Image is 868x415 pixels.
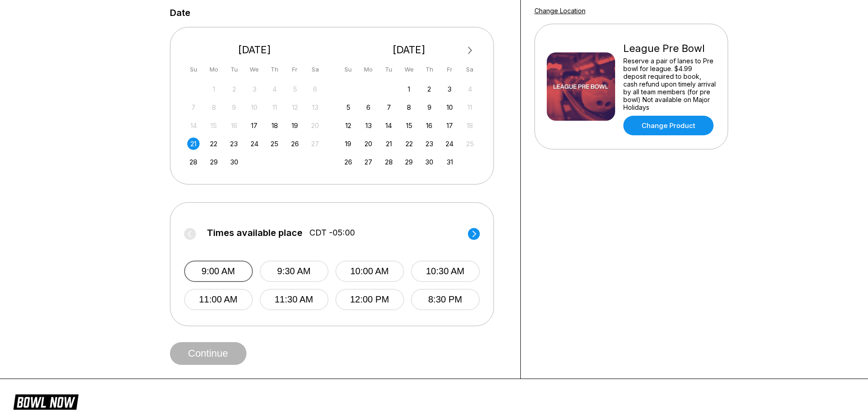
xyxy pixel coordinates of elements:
[403,101,415,113] div: Choose Wednesday, October 8th, 2025
[248,83,261,95] div: Not available Wednesday, September 3rd, 2025
[342,63,354,76] div: Su
[335,261,404,282] button: 10:00 AM
[184,44,325,56] div: [DATE]
[228,138,240,150] div: Choose Tuesday, September 23rd, 2025
[248,63,261,76] div: We
[268,83,281,95] div: Not available Thursday, September 4th, 2025
[464,83,476,95] div: Not available Saturday, October 4th, 2025
[228,156,240,168] div: Choose Tuesday, September 30th, 2025
[383,63,395,76] div: Tu
[403,63,415,76] div: We
[260,261,329,282] button: 9:30 AM
[187,63,200,76] div: Su
[208,83,220,95] div: Not available Monday, September 1st, 2025
[464,119,476,132] div: Not available Saturday, October 18th, 2025
[289,119,301,132] div: Choose Friday, September 19th, 2025
[187,156,200,168] div: Choose Sunday, September 28th, 2025
[342,138,354,150] div: Choose Sunday, October 19th, 2025
[289,63,301,76] div: Fr
[342,101,354,113] div: Choose Sunday, October 5th, 2025
[260,289,329,310] button: 11:30 AM
[403,119,415,132] div: Choose Wednesday, October 15th, 2025
[383,156,395,168] div: Choose Tuesday, October 28th, 2025
[411,261,480,282] button: 10:30 AM
[248,101,261,113] div: Not available Wednesday, September 10th, 2025
[335,289,404,310] button: 12:00 PM
[228,101,240,113] div: Not available Tuesday, September 9th, 2025
[208,119,220,132] div: Not available Monday, September 15th, 2025
[383,138,395,150] div: Choose Tuesday, October 21st, 2025
[289,83,301,95] div: Not available Friday, September 5th, 2025
[623,116,714,135] a: Change Product
[623,42,716,55] div: League Pre Bowl
[403,83,415,95] div: Choose Wednesday, October 1st, 2025
[411,289,480,310] button: 8:30 PM
[248,119,261,132] div: Choose Wednesday, September 17th, 2025
[623,57,716,111] div: Reserve a pair of lanes to Pre bowl for league. $4.99 deposit required to book, cash refund upon ...
[423,63,436,76] div: Th
[309,138,321,150] div: Not available Saturday, September 27th, 2025
[463,43,478,58] button: Next Month
[342,156,354,168] div: Choose Sunday, October 26th, 2025
[268,138,281,150] div: Choose Thursday, September 25th, 2025
[423,101,436,113] div: Choose Thursday, October 9th, 2025
[207,228,303,238] span: Times available place
[342,119,354,132] div: Choose Sunday, October 12th, 2025
[248,138,261,150] div: Choose Wednesday, September 24th, 2025
[423,156,436,168] div: Choose Thursday, October 30th, 2025
[464,63,476,76] div: Sa
[547,52,615,121] img: League Pre Bowl
[443,156,456,168] div: Choose Friday, October 31st, 2025
[423,83,436,95] div: Choose Thursday, October 2nd, 2025
[309,63,321,76] div: Sa
[228,63,240,76] div: Tu
[187,101,200,113] div: Not available Sunday, September 7th, 2025
[208,138,220,150] div: Choose Monday, September 22nd, 2025
[309,83,321,95] div: Not available Saturday, September 6th, 2025
[228,83,240,95] div: Not available Tuesday, September 2nd, 2025
[228,119,240,132] div: Not available Tuesday, September 16th, 2025
[362,138,375,150] div: Choose Monday, October 20th, 2025
[268,63,281,76] div: Th
[208,156,220,168] div: Choose Monday, September 29th, 2025
[208,63,220,76] div: Mo
[534,7,586,15] a: Change Location
[187,119,200,132] div: Not available Sunday, September 14th, 2025
[208,101,220,113] div: Not available Monday, September 8th, 2025
[403,156,415,168] div: Choose Wednesday, October 29th, 2025
[184,261,253,282] button: 9:00 AM
[268,119,281,132] div: Choose Thursday, September 18th, 2025
[383,101,395,113] div: Choose Tuesday, October 7th, 2025
[362,119,375,132] div: Choose Monday, October 13th, 2025
[443,63,456,76] div: Fr
[362,156,375,168] div: Choose Monday, October 27th, 2025
[289,138,301,150] div: Choose Friday, September 26th, 2025
[403,138,415,150] div: Choose Wednesday, October 22nd, 2025
[187,138,200,150] div: Choose Sunday, September 21st, 2025
[309,119,321,132] div: Not available Saturday, September 20th, 2025
[170,8,190,18] label: Date
[186,82,323,168] div: month 2025-09
[362,101,375,113] div: Choose Monday, October 6th, 2025
[423,138,436,150] div: Choose Thursday, October 23rd, 2025
[443,101,456,113] div: Choose Friday, October 10th, 2025
[383,119,395,132] div: Choose Tuesday, October 14th, 2025
[362,63,375,76] div: Mo
[309,101,321,113] div: Not available Saturday, September 13th, 2025
[464,138,476,150] div: Not available Saturday, October 25th, 2025
[268,101,281,113] div: Not available Thursday, September 11th, 2025
[443,138,456,150] div: Choose Friday, October 24th, 2025
[443,119,456,132] div: Choose Friday, October 17th, 2025
[184,289,253,310] button: 11:00 AM
[443,83,456,95] div: Choose Friday, October 3rd, 2025
[339,44,480,56] div: [DATE]
[464,101,476,113] div: Not available Saturday, October 11th, 2025
[309,228,355,238] span: CDT -05:00
[341,82,478,168] div: month 2025-10
[289,101,301,113] div: Not available Friday, September 12th, 2025
[423,119,436,132] div: Choose Thursday, October 16th, 2025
